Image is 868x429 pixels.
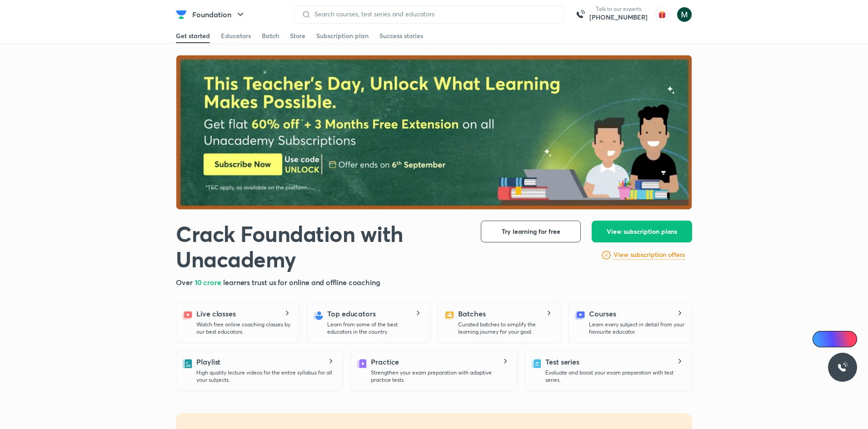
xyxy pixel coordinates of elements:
p: Learn from some of the best educators in the country. [327,321,423,335]
h1: Crack Foundation with Unacademy [176,221,466,271]
a: Store [290,29,305,43]
button: Try learning for free [481,221,581,242]
div: Get started [176,31,210,40]
button: Foundation [187,5,251,24]
img: Milind Shahare [677,7,692,22]
input: Search courses, test series and educators [311,10,556,18]
a: Success stories [379,29,423,43]
h5: Practice [371,356,399,367]
h5: Courses [589,308,616,319]
div: Educators [221,31,251,40]
span: Ai Doubts [828,335,852,343]
img: Icon [818,335,825,343]
p: Strengthen your exam preparation with adaptive practice tests. [371,369,510,384]
a: [PHONE_NUMBER] [589,13,648,22]
span: View subscription plans [607,227,677,236]
p: Watch free online coaching classes by our best educators. [196,321,292,335]
img: Company Logo [176,9,187,20]
div: Store [290,31,305,40]
img: call-us [571,5,589,24]
p: Curated batches to simplify the learning journey for your goal. [458,321,554,335]
span: Try learning for free [502,227,560,236]
h6: View subscription offers [614,250,685,260]
div: Subscription plan [316,31,369,40]
h5: Test series [545,356,579,367]
a: Subscription plan [316,29,369,43]
a: Batch [262,29,279,43]
a: View subscription offers [614,250,685,261]
span: learners trust us for online and offline coaching [223,277,380,287]
button: View subscription plans [592,221,692,242]
p: Talk to our experts [589,5,648,13]
h5: Top educators [327,308,376,319]
h5: Playlist [196,356,220,367]
p: Learn every subject in detail from your favourite educator. [589,321,684,335]
a: Educators [221,29,251,43]
p: Evaluate and boost your exam preparation with test series. [545,369,684,384]
div: Success stories [379,31,423,40]
a: Ai Doubts [813,331,857,347]
h5: Batches [458,308,485,319]
img: ttu [837,362,848,373]
span: Over [176,277,195,287]
a: Get started [176,29,210,43]
h5: Live classes [196,308,236,319]
div: Batch [262,31,279,40]
p: High quality lecture videos for the entire syllabus for all your subjects. [196,369,335,384]
span: 10 crore [195,277,223,287]
img: avatar [655,7,669,22]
